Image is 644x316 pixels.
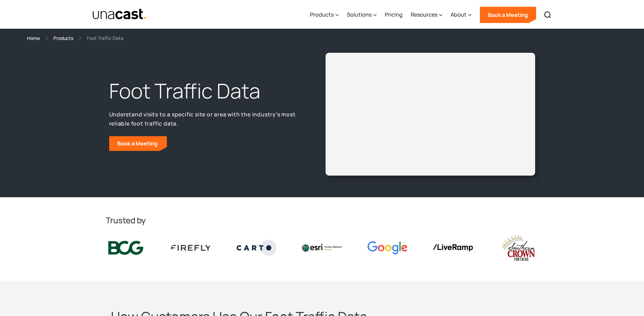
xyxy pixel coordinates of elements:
a: Pricing [385,1,403,29]
a: Home [27,34,40,42]
a: Book a Meeting [109,136,167,151]
div: Resources [411,1,443,29]
img: Google logo [367,241,407,254]
a: Products [53,34,73,42]
div: Foot Traffic Data [87,34,123,42]
img: BCG logo [106,240,146,256]
div: Products [310,1,339,29]
div: Solutions [347,1,377,29]
p: Understand visits to a specific site or area with the industry’s most reliable foot traffic data. [109,110,301,128]
img: Unacast text logo [92,8,147,20]
img: Firefly Advertising logo [171,245,211,250]
a: home [92,8,147,20]
h2: Trusted by [106,215,539,226]
div: About [451,10,467,19]
iframe: Unacast - European Vaccines v2 [331,58,530,170]
img: liveramp logo [433,244,473,251]
div: Products [310,10,334,19]
img: Carto logo [237,240,277,255]
img: Search icon [544,11,552,19]
div: About [451,1,472,29]
h1: Foot Traffic Data [109,77,301,105]
img: Esri logo [302,244,342,251]
a: Book a Meeting [480,7,536,23]
img: southern crown logo [498,234,538,262]
div: Resources [411,10,437,19]
div: Solutions [347,10,372,19]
